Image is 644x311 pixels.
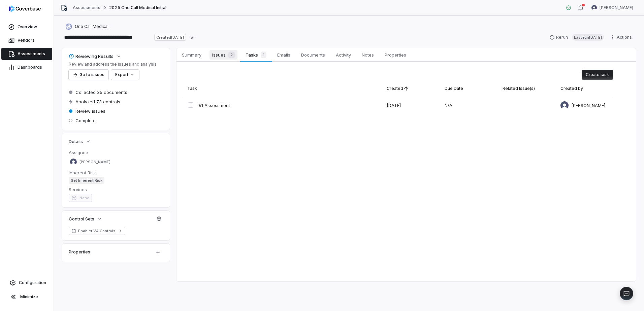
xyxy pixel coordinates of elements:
[69,177,104,184] span: Set Inherent Risk
[545,32,608,42] button: RerunLast run[DATE]
[67,135,93,147] button: Details
[69,70,108,80] button: Go to issues
[69,216,94,222] span: Control Sets
[111,70,139,80] button: Export
[600,5,633,10] span: [PERSON_NAME]
[387,86,403,91] div: Created
[18,38,35,43] span: Vendors
[79,160,110,165] span: [PERSON_NAME]
[243,50,269,60] span: Tasks
[187,86,197,91] div: Task
[75,99,120,105] span: Analyzed 73 controls
[1,61,52,73] a: Dashboards
[20,294,38,300] span: Minimize
[18,65,42,70] span: Dashboards
[70,159,77,165] img: Kourtney Shields avatar
[154,34,186,41] span: Created [DATE]
[3,277,51,289] a: Configuration
[75,108,105,114] span: Review issues
[572,34,604,41] span: Last run [DATE]
[3,290,51,304] button: Minimize
[67,213,104,225] button: Control Sets
[19,280,46,285] span: Configuration
[571,103,605,108] span: [PERSON_NAME]
[560,101,569,109] img: Kourtney Shields avatar
[69,170,163,176] dt: Inherent Risk
[228,51,235,58] span: 2
[18,51,45,57] span: Assessments
[560,86,583,91] div: Created by
[187,31,199,43] button: Copy link
[18,24,37,30] span: Overview
[445,86,463,91] div: Due Date
[69,186,163,193] dt: Services
[210,50,237,60] span: Issues
[587,3,637,13] button: Kourtney Shields avatar[PERSON_NAME]
[199,102,230,108] span: #1 Assessment
[387,103,401,108] span: [DATE]
[9,5,41,12] img: logo-D7KZi-bG.svg
[67,50,124,62] button: Reviewing Results
[69,53,114,59] div: Reviewing Results
[63,21,110,33] button: https://onecallcm.com/One Call Medical
[75,117,96,124] span: Complete
[382,50,409,59] span: Properties
[608,32,636,42] button: Actions
[69,227,125,235] a: Enabler V4 Controls
[69,138,83,144] span: Details
[179,50,204,59] span: Summary
[503,86,535,91] div: Related Issue(s)
[69,149,163,155] dt: Assignee
[1,48,52,60] a: Assessments
[298,50,328,59] span: Documents
[75,24,108,29] span: One Call Medical
[333,50,354,59] span: Activity
[591,5,597,10] img: Kourtney Shields avatar
[69,62,157,67] p: Review and address the issues and analysis
[109,5,166,10] span: 2025 One Call Medical Initial
[445,103,452,108] span: N/A
[275,50,293,59] span: Emails
[261,51,266,58] span: 1
[582,70,613,80] button: Create task
[1,21,52,33] a: Overview
[78,228,116,234] span: Enabler V4 Controls
[1,34,52,46] a: Vendors
[359,50,377,59] span: Notes
[73,5,100,10] a: Assessments
[75,89,127,95] span: Collected 35 documents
